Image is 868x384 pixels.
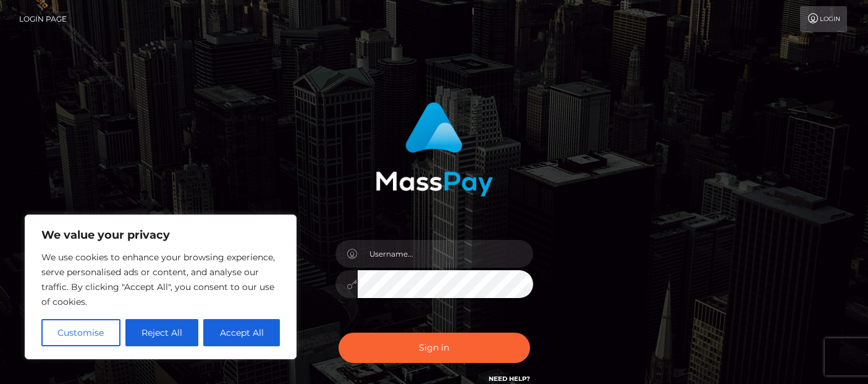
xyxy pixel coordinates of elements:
p: We use cookies to enhance your browsing experience, serve personalised ads or content, and analys... [41,250,280,309]
a: Need Help? [489,375,530,383]
button: Customise [41,319,120,346]
button: Accept All [203,319,280,346]
img: MassPay Login [376,102,493,197]
a: Login [800,6,847,32]
a: Login Page [19,6,67,32]
button: Sign in [339,333,530,363]
p: We value your privacy [41,228,280,242]
button: Reject All [125,319,199,346]
input: Username... [358,240,533,268]
div: We value your privacy [25,215,297,359]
